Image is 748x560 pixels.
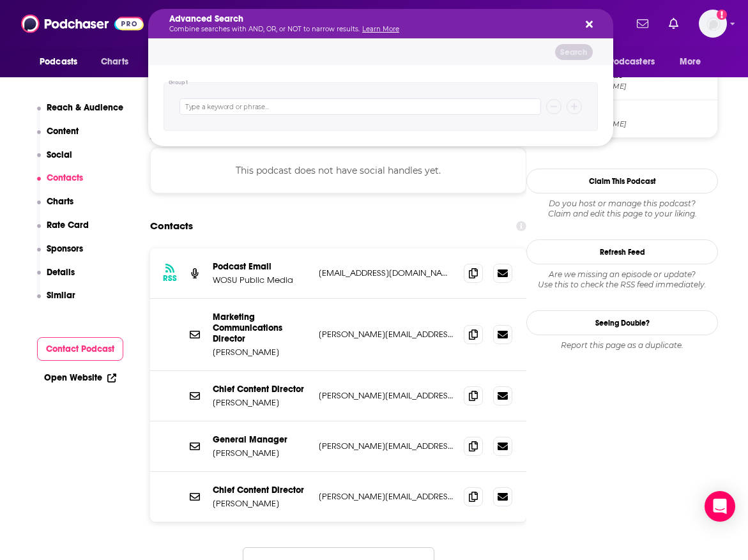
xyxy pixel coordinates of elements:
p: [PERSON_NAME][EMAIL_ADDRESS][PERSON_NAME][DOMAIN_NAME] [319,441,454,451]
p: Chief Content Director [213,384,309,395]
p: [PERSON_NAME][EMAIL_ADDRESS][PERSON_NAME][DOMAIN_NAME] [319,329,454,340]
button: Search [555,44,593,60]
h5: Advanced Search [169,15,572,24]
span: For Podcasters [593,53,655,71]
h2: Contacts [150,214,193,238]
p: [PERSON_NAME] [213,347,309,358]
p: Reach & Audience [47,102,123,113]
button: Similar [37,290,76,314]
div: Claim and edit this page to your liking. [526,199,718,219]
a: Seeing Double? [526,310,718,335]
span: RSS Feed [564,107,712,119]
svg: Add a profile image [717,10,727,20]
button: Content [37,126,79,149]
button: Contact Podcast [37,337,124,361]
p: Content [47,126,79,137]
p: Social [47,149,72,160]
p: [PERSON_NAME] [213,397,309,408]
p: Similar [47,290,75,301]
div: Are we missing an episode or update? Use this to check the RSS feed immediately. [526,269,718,290]
button: Reach & Audience [37,102,124,126]
p: WOSU Public Media [213,275,309,285]
div: This podcast does not have social handles yet. [150,148,526,193]
img: User Profile [699,10,727,38]
p: [PERSON_NAME] [213,448,309,458]
a: Open Website [44,372,116,383]
p: Sponsors [47,243,83,254]
span: Do you host or manage this podcast? [526,199,718,209]
button: Claim This Podcast [526,169,718,193]
span: feedpress.me [564,119,712,129]
span: Logged in as gbrussel [699,10,727,38]
h4: Group 1 [169,80,188,86]
p: Chief Content Director [213,485,309,496]
button: Social [37,149,73,173]
input: Type a keyword or phrase... [179,98,541,115]
p: Combine searches with AND, OR, or NOT to narrow results. [169,26,572,33]
div: Search podcasts, credits, & more... [160,9,625,38]
p: Charts [47,196,73,207]
img: Podchaser - Follow, Share and Rate Podcasts [21,11,144,36]
a: Show notifications dropdown [664,13,683,34]
div: Open Intercom Messenger [705,491,735,522]
p: [PERSON_NAME][EMAIL_ADDRESS][DOMAIN_NAME] [319,491,454,502]
button: open menu [31,50,94,74]
a: Learn More [362,25,399,33]
button: open menu [585,50,673,74]
a: Official Website[DOMAIN_NAME] [532,68,712,95]
h3: RSS [163,273,177,284]
button: Sponsors [37,243,84,267]
a: RSS Feed[DOMAIN_NAME] [532,105,712,132]
span: More [680,53,701,71]
span: Charts [101,53,128,71]
p: Rate Card [47,220,89,231]
button: Charts [37,196,74,220]
span: wosu.org [564,82,712,91]
span: Podcasts [40,53,77,71]
a: Show notifications dropdown [632,13,653,34]
p: [PERSON_NAME] [213,498,309,509]
p: Contacts [47,172,83,183]
button: Details [37,267,75,291]
div: Report this page as a duplicate. [526,340,718,351]
button: Contacts [37,172,84,196]
p: Podcast Email [213,261,309,272]
button: Rate Card [37,220,89,243]
p: [PERSON_NAME][EMAIL_ADDRESS][PERSON_NAME][DOMAIN_NAME] [319,390,454,401]
button: Refresh Feed [526,239,718,264]
p: [EMAIL_ADDRESS][DOMAIN_NAME] [319,268,454,278]
p: General Manager [213,434,309,445]
button: open menu [671,50,717,74]
p: Details [47,267,75,278]
button: Show profile menu [699,10,727,38]
p: Marketing Communications Director [213,312,309,344]
a: Charts [93,50,136,74]
button: open menu [142,50,213,74]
